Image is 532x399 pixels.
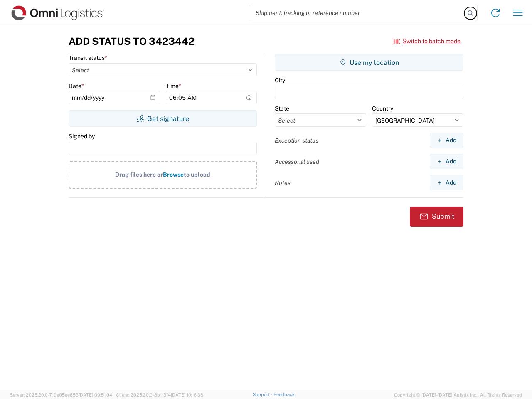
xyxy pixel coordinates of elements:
[275,105,289,112] label: State
[184,171,210,178] span: to upload
[430,154,463,169] button: Add
[79,392,112,397] span: [DATE] 09:51:04
[253,392,273,397] a: Support
[273,392,295,397] a: Feedback
[10,392,112,397] span: Server: 2025.20.0-710e05ee653
[430,133,463,148] button: Add
[163,171,184,178] span: Browse
[115,171,163,178] span: Drag files here or
[69,35,195,47] h3: Add Status to 3423442
[275,158,319,165] label: Accessorial used
[393,34,461,48] button: Switch to batch mode
[275,54,463,71] button: Use my location
[166,82,181,90] label: Time
[171,392,203,397] span: [DATE] 10:16:38
[275,179,291,187] label: Notes
[116,392,203,397] span: Client: 2025.20.0-8b113f4
[69,110,257,127] button: Get signature
[69,82,84,90] label: Date
[69,54,107,62] label: Transit status
[275,137,318,144] label: Exception status
[249,5,465,21] input: Shipment, tracking or reference number
[275,76,285,84] label: City
[372,105,393,112] label: Country
[69,133,95,140] label: Signed by
[394,391,522,399] span: Copyright © [DATE]-[DATE] Agistix Inc., All Rights Reserved
[410,207,463,227] button: Submit
[430,175,463,190] button: Add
